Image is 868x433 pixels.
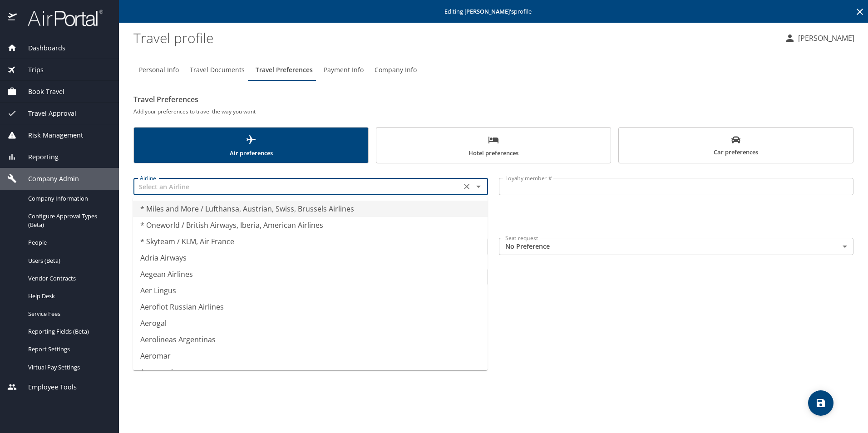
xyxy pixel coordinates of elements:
[28,238,108,247] span: People
[136,181,459,192] input: Select an Airline
[808,390,833,416] button: save
[133,250,488,266] li: Adria Airways
[464,7,514,15] strong: [PERSON_NAME] 's
[256,64,313,76] span: Travel Preferences
[133,92,853,107] h2: Travel Preferences
[133,299,488,315] li: Aeroflot Russian Airlines
[28,363,108,372] span: Virtual Pay Settings
[122,9,865,15] p: Editing profile
[17,130,83,140] span: Risk Management
[17,174,79,184] span: Company Admin
[460,180,473,193] button: Clear
[499,238,853,255] div: No Preference
[133,331,488,348] li: Aerolineas Argentinas
[139,64,179,76] span: Personal Info
[28,292,108,300] span: Help Desk
[133,233,488,250] li: * Skyteam / KLM, Air France
[17,65,44,75] span: Trips
[375,64,417,76] span: Company Info
[133,364,488,380] li: Aeromexico
[133,282,488,299] li: Aer Lingus
[133,127,853,163] div: scrollable force tabs example
[133,24,777,52] h1: Travel profile
[28,310,108,318] span: Service Fees
[18,9,103,27] img: airportal-logo.png
[17,108,76,118] span: Travel Approval
[133,315,488,331] li: Aerogal
[324,64,364,76] span: Payment Info
[17,382,77,392] span: Employee Tools
[28,212,108,229] span: Configure Approval Types (Beta)
[28,256,108,265] span: Users (Beta)
[28,194,108,203] span: Company Information
[133,59,853,81] div: Profile
[28,345,108,354] span: Report Settings
[8,9,18,27] img: icon-airportal.png
[17,87,64,97] span: Book Travel
[624,135,848,157] span: Car preferences
[133,201,488,217] li: * Miles and More / Lufthansa, Austrian, Swiss, Brussels Airlines
[17,152,59,162] span: Reporting
[133,217,488,233] li: * Oneworld / British Airways, Iberia, American Airlines
[795,33,854,44] p: [PERSON_NAME]
[133,107,853,116] h6: Add your preferences to travel the way you want
[190,64,245,76] span: Travel Documents
[781,30,858,46] button: [PERSON_NAME]
[472,180,485,193] button: Close
[133,348,488,364] li: Aeromar
[139,134,363,158] span: Air preferences
[28,327,108,336] span: Reporting Fields (Beta)
[133,266,488,282] li: Aegean Airlines
[28,274,108,283] span: Vendor Contracts
[382,134,605,158] span: Hotel preferences
[17,43,65,53] span: Dashboards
